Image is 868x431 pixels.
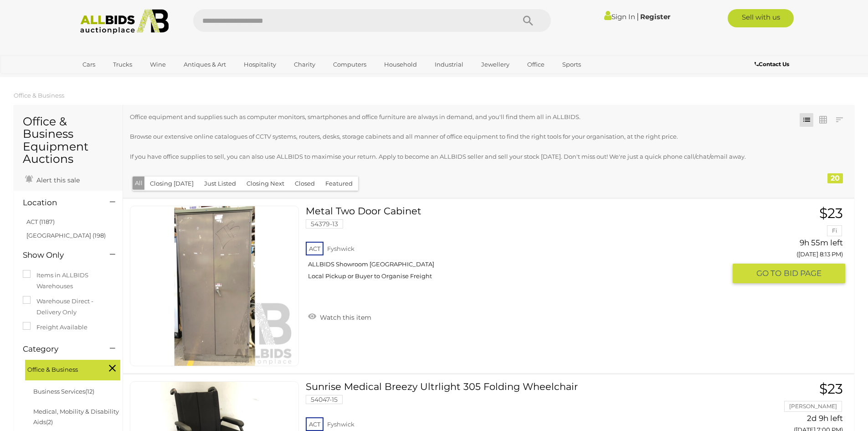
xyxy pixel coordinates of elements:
h1: Office & Business Equipment Auctions [23,115,113,166]
span: $23 [819,205,843,222]
a: Contact Us [755,59,791,69]
span: Office & Business [27,362,96,375]
h4: Location [23,198,96,207]
a: Industrial [429,57,469,72]
p: Office equipment and supplies such as computer monitors, smartphones and office furniture are alw... [130,112,781,122]
button: Just Listed [199,177,241,191]
b: Contact Us [755,61,789,68]
button: Featured [320,177,358,191]
a: Office & Business [14,92,64,99]
h4: Category [23,345,96,353]
span: (12) [85,388,94,395]
label: Freight Available [23,322,87,332]
button: GO TOBID PAGE [733,264,845,283]
a: Alert this sale [23,172,82,186]
div: If you have office supplies to sell, you can also use ALLBIDS to maximise your return. Apply to b... [130,112,788,173]
a: Office [521,57,550,72]
span: Watch this item [318,313,371,322]
img: 54379-13a.jpg [135,206,294,366]
button: Closing Next [241,177,290,191]
a: Watch this item [306,310,374,323]
a: Computers [327,57,372,72]
label: Warehouse Direct - Delivery Only [23,296,113,317]
button: Closing [DATE] [144,177,199,191]
span: $23 [819,380,843,397]
button: All [133,177,145,190]
h4: Show Only [23,251,96,260]
span: (2) [46,418,53,426]
a: Wine [144,57,172,72]
a: Hospitality [238,57,282,72]
label: Items in ALLBIDS Warehouses [23,270,113,291]
a: ACT (1187) [26,218,55,225]
img: Allbids.com.au [75,9,174,34]
a: Cars [77,57,101,72]
a: Sign In [604,12,635,21]
a: Register [640,12,670,21]
a: Metal Two Door Cabinet 54379-13 ACT Fyshwick ALLBIDS Showroom [GEOGRAPHIC_DATA] Local Pickup or B... [313,206,725,287]
a: Sports [556,57,587,72]
a: Household [378,57,423,72]
a: $23 Fi 9h 55m left ([DATE] 8:13 PM) GO TOBID PAGE [740,206,845,284]
span: Alert this sale [34,176,80,184]
a: Medical, Mobility & Disability Aids(2) [33,408,119,426]
a: Jewellery [475,57,515,72]
a: Business Services(12) [33,388,94,395]
span: GO TO [756,268,784,279]
a: Sell with us [728,9,794,27]
p: Browse our extensive online catalogues of CCTV systems, routers, desks, storage cabinets and all ... [130,131,781,142]
a: Trucks [107,57,138,72]
span: | [637,11,639,21]
button: Closed [289,177,320,191]
span: BID PAGE [784,268,822,279]
button: Search [505,9,551,32]
a: Antiques & Art [178,57,232,72]
div: 20 [827,173,843,183]
a: [GEOGRAPHIC_DATA] [77,72,153,87]
a: Charity [288,57,321,72]
a: [GEOGRAPHIC_DATA] (198) [26,232,106,239]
